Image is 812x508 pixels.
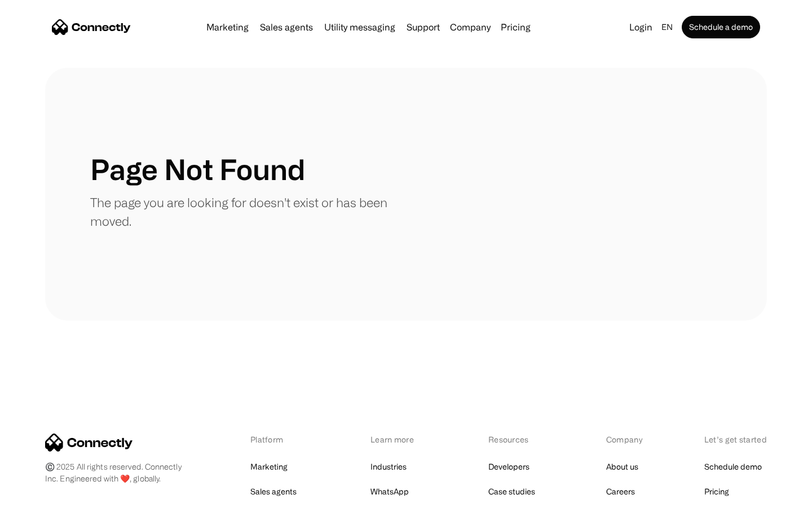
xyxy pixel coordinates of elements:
[23,488,68,504] ul: Language list
[704,484,729,500] a: Pricing
[250,484,297,500] a: Sales agents
[320,23,400,32] a: Utility messaging
[682,16,760,38] a: Schedule a demo
[488,484,535,500] a: Case studies
[606,484,635,500] a: Careers
[606,433,646,445] div: Company
[488,459,529,475] a: Developers
[704,459,762,475] a: Schedule demo
[90,152,305,186] h1: Page Not Found
[202,23,253,32] a: Marketing
[496,23,535,32] a: Pricing
[250,459,288,475] a: Marketing
[370,459,407,475] a: Industries
[488,433,548,445] div: Resources
[450,19,491,35] div: Company
[625,19,657,35] a: Login
[250,433,312,445] div: Platform
[661,19,673,35] div: en
[402,23,444,32] a: Support
[11,487,68,504] aside: Language selected: English
[704,433,767,445] div: Let’s get started
[370,433,430,445] div: Learn more
[606,459,638,475] a: About us
[90,193,406,230] p: The page you are looking for doesn't exist or has been moved.
[370,484,409,500] a: WhatsApp
[255,23,317,32] a: Sales agents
